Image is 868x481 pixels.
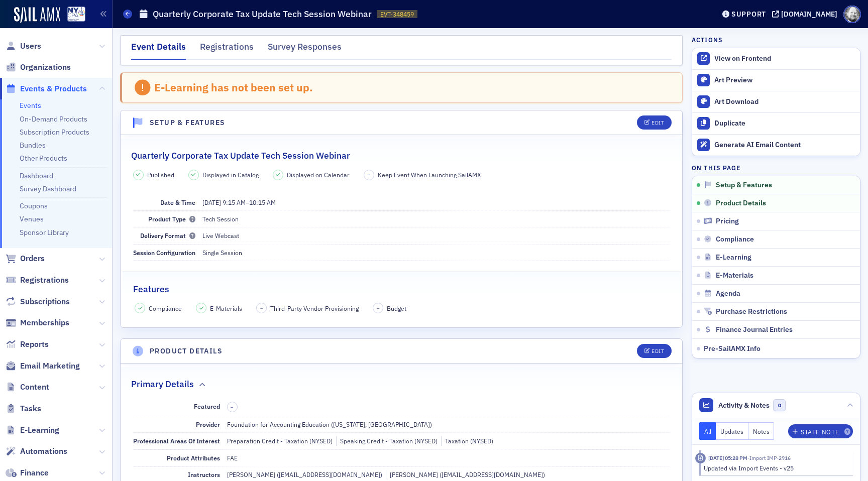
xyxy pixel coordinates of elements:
h2: Features [133,283,169,296]
div: Support [731,10,766,19]
span: Instructors [188,470,220,478]
a: Automations [6,446,67,457]
a: Bundles [20,141,46,150]
a: Tasks [6,403,41,414]
span: Compliance [716,235,754,244]
a: Registrations [6,275,69,286]
span: – [231,404,234,411]
button: Notes [748,422,775,440]
span: Budget [387,304,406,313]
h4: On this page [692,163,860,172]
a: View Homepage [60,7,85,24]
span: Registrations [20,275,69,286]
div: Preparation Credit - Taxation (NYSED) [227,436,333,445]
h1: Quarterly Corporate Tax Update Tech Session Webinar [153,8,372,20]
span: Finance [20,467,49,478]
h4: Setup & Features [150,117,225,128]
div: Edit [652,120,664,126]
span: Session Configuration [133,249,195,257]
a: On-Demand Products [20,114,87,124]
span: – [367,171,370,178]
span: – [202,198,276,206]
div: Staff Note [801,429,839,435]
a: Events [20,101,41,110]
span: Finance Journal Entries [716,325,793,334]
span: Content [20,382,49,393]
span: Organizations [20,62,71,73]
span: E-Learning [716,253,751,262]
span: E-Materials [716,271,753,280]
span: Foundation for Accounting Education ([US_STATE], [GEOGRAPHIC_DATA]) [227,420,432,428]
button: Staff Note [788,424,853,438]
div: FAE [227,453,238,462]
span: 0 [773,399,786,412]
div: Survey Responses [268,40,342,59]
div: Updated via Import Events - v25 [704,463,846,472]
a: Users [6,41,41,52]
span: Purchase Restrictions [716,307,787,316]
button: Edit [637,115,672,130]
span: Live Webcast [202,231,239,239]
time: 8/6/2025 05:28 PM [708,454,747,461]
span: Automations [20,446,67,457]
div: [DOMAIN_NAME] [781,10,837,19]
span: Tasks [20,403,41,414]
span: Third-Party Vendor Provisioning [270,304,359,313]
div: Duplicate [714,119,855,128]
span: – [377,305,380,312]
div: Edit [652,348,664,354]
span: Professional Areas Of Interest [133,437,220,445]
span: E-Materials [210,304,242,313]
span: Pricing [716,217,739,226]
a: Sponsor Library [20,228,69,237]
a: Survey Dashboard [20,184,76,193]
div: Art Preview [714,76,855,85]
a: Orders [6,253,45,264]
span: Displayed in Catalog [202,170,259,179]
span: Subscriptions [20,296,70,307]
img: SailAMX [67,7,85,22]
span: E-Learning [20,425,59,436]
span: Product Details [716,199,766,208]
div: Art Download [714,97,855,106]
span: Date & Time [160,198,195,206]
div: [PERSON_NAME] ([EMAIL_ADDRESS][DOMAIN_NAME]) [227,470,382,479]
span: – [260,305,263,312]
span: Setup & Features [716,181,772,190]
a: Content [6,382,49,393]
a: Subscription Products [20,128,89,137]
div: View on Frontend [714,54,855,63]
a: Venues [20,214,44,223]
span: Delivery Format [140,231,195,239]
a: Reports [6,339,49,350]
a: Events & Products [6,83,87,94]
span: Keep Event When Launching SailAMX [378,170,481,179]
div: Imported Activity [695,453,706,463]
span: Users [20,41,41,52]
span: Featured [194,402,220,410]
button: Generate AI Email Content [692,134,860,156]
span: Provider [196,420,220,428]
a: Dashboard [20,171,53,180]
div: Registrations [200,40,254,59]
a: Email Marketing [6,360,80,372]
img: SailAMX [14,7,60,23]
span: Product Type [148,215,195,223]
span: Published [147,170,174,179]
div: E-Learning has not been set up. [154,81,313,94]
a: Finance [6,467,49,478]
a: Memberships [6,317,69,328]
span: Events & Products [20,83,87,94]
span: Pre-SailAMX Info [704,344,761,353]
button: [DOMAIN_NAME] [772,11,841,18]
button: All [699,422,716,440]
span: Profile [843,6,861,23]
div: Taxation (NYSED) [441,436,493,445]
div: Generate AI Email Content [714,141,855,150]
button: Updates [716,422,748,440]
span: Reports [20,339,49,350]
span: Compliance [149,304,182,313]
a: E-Learning [6,425,59,436]
span: Displayed on Calendar [287,170,350,179]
